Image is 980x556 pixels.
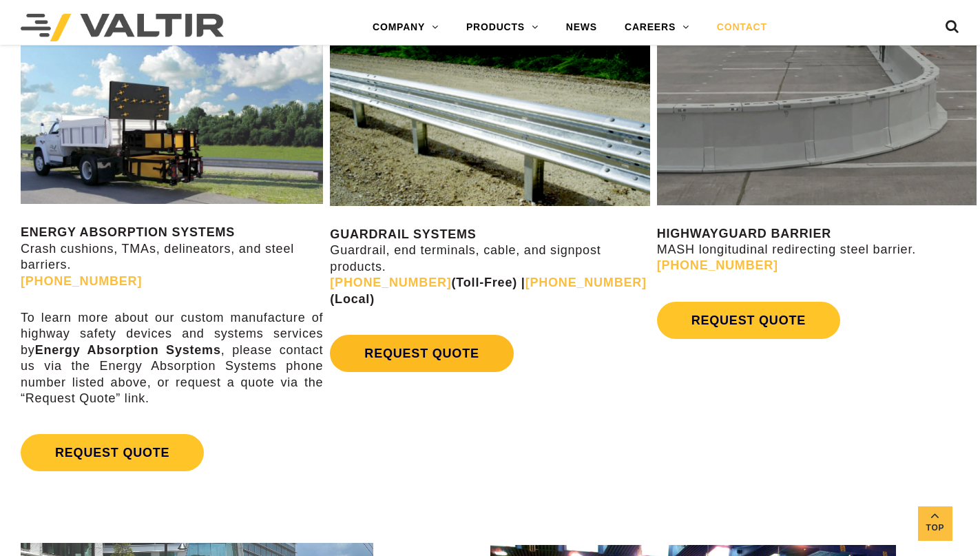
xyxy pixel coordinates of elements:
p: Guardrail, end terminals, cable, and signpost products. [330,227,649,307]
img: SS180M Contact Us Page Image [21,45,323,205]
img: Valtir [21,14,224,41]
a: CONTACT [703,14,781,41]
img: Radius-Barrier-Section-Highwayguard3 [657,45,977,205]
a: REQUEST QUOTE [21,434,204,471]
a: [PHONE_NUMBER] [525,276,647,289]
strong: HIGHWAYGUARD BARRIER [657,227,831,240]
strong: Energy Absorption Systems [35,343,221,357]
a: NEWS [552,14,611,41]
a: COMPANY [359,14,452,41]
strong: GUARDRAIL SYSTEMS [330,227,476,241]
img: Guardrail Contact Us Page Image [330,45,649,206]
strong: (Toll-Free) | (Local) [330,276,647,305]
a: REQUEST QUOTE [657,302,840,339]
strong: ENERGY ABSORPTION SYSTEMS [21,225,235,239]
a: [PHONE_NUMBER] [330,276,451,289]
a: Top [918,506,952,541]
a: [PHONE_NUMBER] [657,258,778,272]
p: Crash cushions, TMAs, delineators, and steel barriers. [21,225,323,289]
p: MASH longitudinal redirecting steel barrier. [657,226,977,274]
a: CAREERS [611,14,703,41]
p: To learn more about our custom manufacture of highway safety devices and systems services by , pl... [21,310,323,406]
a: PRODUCTS [452,14,552,41]
a: REQUEST QUOTE [330,335,513,372]
span: Top [918,520,952,536]
a: [PHONE_NUMBER] [21,274,142,288]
